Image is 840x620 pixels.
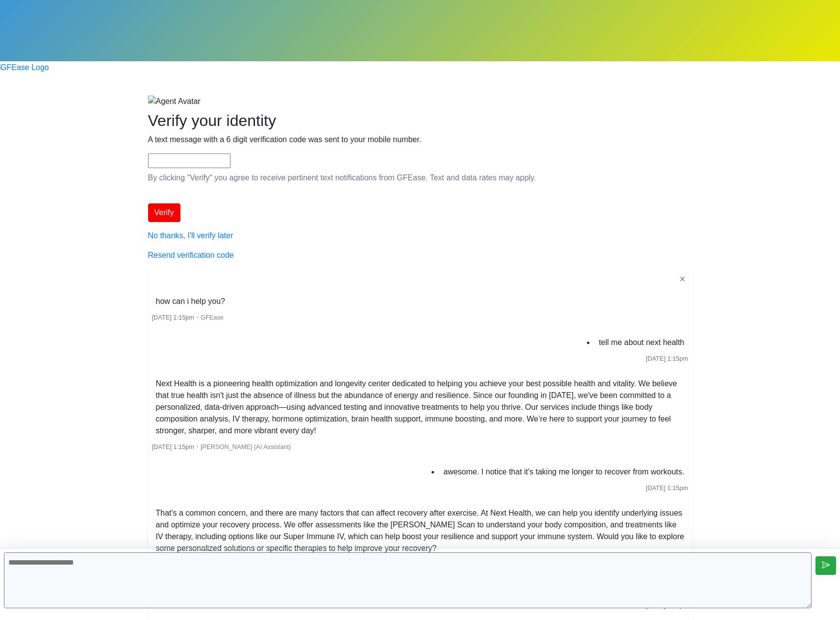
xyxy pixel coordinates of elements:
p: By clicking "Verify" you agree to receive pertinent text notifications from GFEase. Text and data... [148,172,692,184]
span: GFEase [201,314,224,321]
li: That's a common concern, and there are many factors that can affect recovery after exercise. At N... [152,505,688,556]
a: No thanks, I'll verify later [148,231,233,240]
small: ・ [152,314,224,321]
h2: Verify your identity [148,111,692,130]
span: [DATE] 1:15pm [646,355,688,362]
li: how can i help you? [152,294,229,309]
p: A text message with a 6 digit verification code was sent to your mobile number. [148,134,692,146]
img: Agent Avatar [148,96,201,107]
span: [DATE] 1:15pm [152,443,195,450]
button: Verify [148,203,180,222]
span: [DATE] 1:15pm [646,484,688,492]
li: awesome. I notice that it's taking me longer to recover from workouts. [439,464,688,480]
a: Resend verification code [148,251,234,259]
small: ・ [152,443,291,450]
li: Next Health is a pioneering health optimization and longevity center dedicated to helping you ach... [152,376,688,439]
span: [PERSON_NAME] (AI Assistant) [201,443,291,450]
button: ✕ [676,273,688,286]
span: [DATE] 1:15pm [152,314,195,321]
li: tell me about next health [595,335,688,350]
